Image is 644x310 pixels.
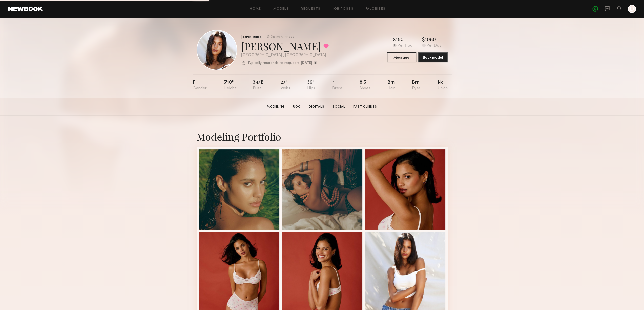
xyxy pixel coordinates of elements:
[425,38,436,43] div: 1080
[422,38,425,43] div: $
[301,61,312,65] b: [DATE]
[247,61,300,65] p: Typically responds to requests
[281,80,290,91] div: 27"
[351,105,379,109] a: Past Clients
[271,35,294,39] div: Online < 1hr ago
[387,52,416,62] button: Message
[366,7,386,11] a: Favorites
[224,80,236,91] div: 5'10"
[418,52,448,62] button: Book model
[307,80,315,91] div: 36"
[291,105,303,109] a: UGC
[438,80,448,91] div: No
[197,130,448,143] div: Modeling Portfolio
[393,38,396,43] div: $
[253,80,264,91] div: 34/b
[273,7,289,11] a: Models
[241,35,263,39] div: EXPERIENCED
[360,80,370,91] div: 8.5
[332,80,343,91] div: 4
[330,105,347,109] a: Social
[307,105,326,109] a: Digitals
[628,5,636,13] a: D
[241,53,329,57] div: [GEOGRAPHIC_DATA] , [GEOGRAPHIC_DATA]
[387,80,395,91] div: Brn
[412,80,421,91] div: Brn
[193,80,207,91] div: F
[241,39,329,53] div: [PERSON_NAME]
[301,7,320,11] a: Requests
[333,7,354,11] a: Job Posts
[396,38,404,43] div: 150
[398,44,414,48] div: Per Hour
[265,105,287,109] a: Modeling
[250,7,261,11] a: Home
[427,44,441,48] div: Per Day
